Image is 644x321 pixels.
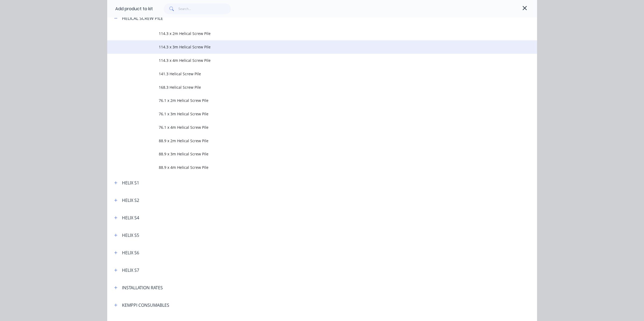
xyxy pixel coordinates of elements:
[159,124,461,130] span: 76.1 x 4m Helical Screw Pile
[159,165,461,170] span: 88.9 x 4m Helical Screw Pile
[159,31,461,36] span: 114.3 x 2m Helical Screw Pile
[159,138,461,144] span: 88.9 x 2m Helical Screw Pile
[159,111,461,117] span: 76.1 x 3m Helical Screw Pile
[159,58,461,63] span: 114.3 x 4m Helical Screw Pile
[122,267,139,273] div: HELIX S7
[115,6,153,12] div: Add product to kit
[178,3,231,14] input: Search...
[122,215,139,221] div: HELIX S4
[122,15,163,22] div: HELICAL SCREW PILE
[159,151,461,157] span: 88.9 x 3m Helical Screw Pile
[159,84,461,90] span: 168.3 Helical Screw Pile
[122,249,139,256] div: HELIX S6
[159,98,461,103] span: 76.1 x 2m Helical Screw Pile
[122,302,169,308] div: KEMPPI CONSUMABLES
[122,232,139,238] div: HELIX S5
[122,284,163,291] div: INSTALLATION RATES
[159,71,461,77] span: 141.3 Helical Screw Pile
[122,180,139,186] div: HELIX S1
[159,44,461,50] span: 114.3 x 3m Helical Screw Pile
[122,197,139,204] div: HELIX S2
